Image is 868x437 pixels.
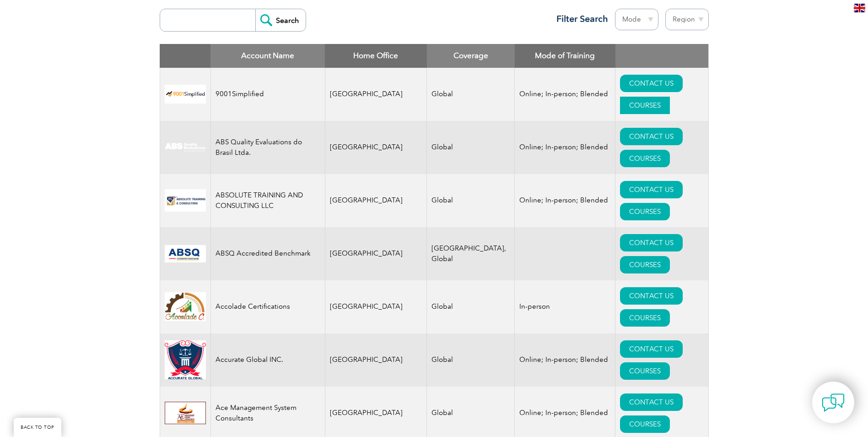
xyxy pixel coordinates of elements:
td: Online; In-person; Blended [515,121,615,174]
th: Home Office: activate to sort column ascending [325,44,427,68]
a: CONTACT US [620,340,683,358]
td: [GEOGRAPHIC_DATA] [325,174,427,227]
td: ABSQ Accredited Benchmark [210,227,325,280]
th: Coverage: activate to sort column ascending [427,44,515,68]
td: [GEOGRAPHIC_DATA] [325,333,427,387]
img: a034a1f6-3919-f011-998a-0022489685a1-logo.png [165,340,206,380]
td: Online; In-person; Blended [515,333,615,387]
a: CONTACT US [620,234,683,251]
td: In-person [515,280,615,333]
td: Accurate Global INC. [210,333,325,387]
td: [GEOGRAPHIC_DATA] [325,280,427,333]
td: Global [427,68,515,121]
img: 306afd3c-0a77-ee11-8179-000d3ae1ac14-logo.jpg [165,402,206,424]
td: Accolade Certifications [210,280,325,333]
img: cc24547b-a6e0-e911-a812-000d3a795b83-logo.png [165,245,206,262]
a: COURSES [620,256,670,273]
th: Mode of Training: activate to sort column ascending [515,44,615,68]
td: Global [427,333,515,387]
td: [GEOGRAPHIC_DATA] [325,68,427,121]
a: COURSES [620,150,670,167]
td: 9001Simplified [210,68,325,121]
img: 37c9c059-616f-eb11-a812-002248153038-logo.png [165,85,206,104]
td: Global [427,174,515,227]
td: Global [427,280,515,333]
td: [GEOGRAPHIC_DATA], Global [427,227,515,280]
a: CONTACT US [620,287,683,305]
th: : activate to sort column ascending [615,44,708,68]
input: Search [255,9,306,31]
td: Online; In-person; Blended [515,68,615,121]
a: COURSES [620,362,670,380]
td: [GEOGRAPHIC_DATA] [325,227,427,280]
a: CONTACT US [620,181,683,198]
td: Global [427,121,515,174]
a: COURSES [620,97,670,114]
a: COURSES [620,203,670,220]
th: Account Name: activate to sort column descending [210,44,325,68]
td: [GEOGRAPHIC_DATA] [325,121,427,174]
img: en [854,4,865,12]
td: ABSOLUTE TRAINING AND CONSULTING LLC [210,174,325,227]
a: COURSES [620,415,670,433]
td: ABS Quality Evaluations do Brasil Ltda. [210,121,325,174]
img: 1a94dd1a-69dd-eb11-bacb-002248159486-logo.jpg [165,292,206,321]
a: CONTACT US [620,128,683,145]
img: 16e092f6-eadd-ed11-a7c6-00224814fd52-logo.png [165,189,206,212]
td: Online; In-person; Blended [515,174,615,227]
a: BACK TO TOP [14,418,61,437]
h3: Filter Search [551,13,608,25]
img: c92924ac-d9bc-ea11-a814-000d3a79823d-logo.jpg [165,142,206,153]
img: contact-chat.png [822,391,845,414]
a: CONTACT US [620,393,683,411]
a: COURSES [620,309,670,327]
a: CONTACT US [620,75,683,92]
